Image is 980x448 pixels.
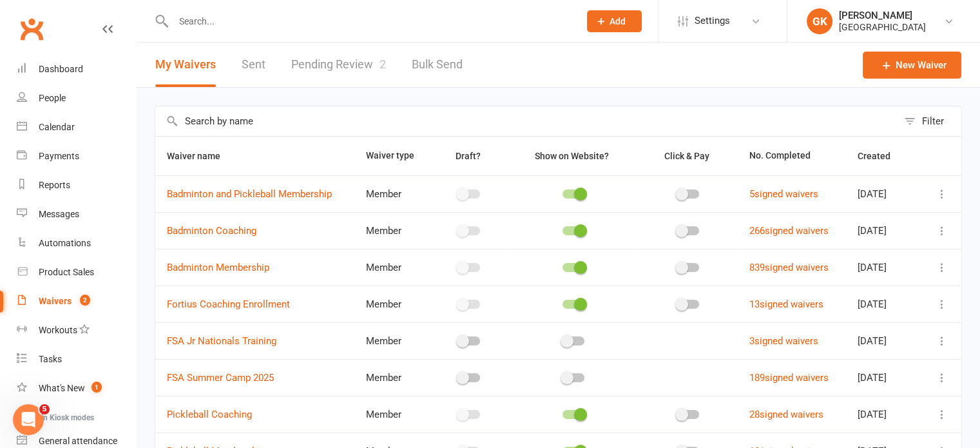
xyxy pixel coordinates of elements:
div: Waivers [39,296,72,306]
div: Reports [39,180,70,190]
span: Created [858,151,905,161]
button: Show on Website? [523,148,623,164]
a: 13signed waivers [749,298,823,310]
div: [GEOGRAPHIC_DATA] [839,21,926,33]
div: Messages [39,209,79,219]
span: 5 [39,404,50,414]
td: [DATE] [846,359,920,396]
td: [DATE] [846,212,920,249]
div: Dashboard [39,64,83,74]
a: FSA Jr Nationals Training [167,335,276,347]
a: Workouts [17,316,136,345]
button: Draft? [443,148,494,164]
a: Reports [17,171,136,200]
span: 2 [80,295,90,306]
td: [DATE] [846,322,920,359]
button: Waiver name [167,148,235,164]
a: 189signed waivers [749,372,829,384]
td: Member [354,249,430,286]
a: Badminton Membership [167,262,269,273]
div: Automations [39,238,91,248]
div: What's New [39,383,85,393]
span: Add [610,16,626,26]
td: Member [354,175,430,212]
div: General attendance [39,436,117,446]
a: FSA Summer Camp 2025 [167,372,274,384]
div: Calendar [39,122,75,132]
span: Click & Pay [664,151,709,161]
div: Workouts [39,325,77,335]
a: Payments [17,142,136,171]
div: Product Sales [39,267,94,277]
a: Automations [17,229,136,258]
th: No. Completed [738,137,846,175]
td: Member [354,286,430,322]
span: Settings [695,6,730,35]
a: Messages [17,200,136,229]
a: Pickleball Coaching [167,409,252,420]
a: Fortius Coaching Enrollment [167,298,290,310]
a: Pending Review2 [291,43,386,87]
a: 3signed waivers [749,335,818,347]
div: Payments [39,151,79,161]
div: GK [807,8,832,34]
a: New Waiver [863,52,961,79]
a: What's New1 [17,374,136,403]
iframe: Intercom live chat [13,404,44,435]
td: [DATE] [846,286,920,322]
a: 28signed waivers [749,409,823,420]
td: Member [354,322,430,359]
td: [DATE] [846,396,920,433]
div: [PERSON_NAME] [839,10,926,21]
span: 1 [91,382,102,393]
a: Tasks [17,345,136,374]
td: [DATE] [846,175,920,212]
td: Member [354,212,430,249]
div: People [39,93,66,103]
a: Sent [242,43,265,87]
a: Dashboard [17,55,136,84]
a: 5signed waivers [749,188,818,200]
span: 2 [380,57,386,71]
a: Calendar [17,113,136,142]
input: Search by name [155,106,898,136]
a: Clubworx [15,13,48,45]
input: Search... [169,12,570,30]
a: People [17,84,136,113]
a: Badminton Coaching [167,225,256,237]
a: Bulk Send [412,43,463,87]
a: 839signed waivers [749,262,829,273]
button: Add [587,10,642,32]
a: Badminton and Pickleball Membership [167,188,332,200]
span: Draft? [455,151,480,161]
td: Member [354,396,430,433]
button: Click & Pay [653,148,724,164]
a: Waivers 2 [17,287,136,316]
span: Show on Website? [535,151,609,161]
td: Member [354,359,430,396]
div: Filter [922,113,944,129]
a: Product Sales [17,258,136,287]
th: Waiver type [354,137,430,175]
div: Tasks [39,354,62,364]
span: Waiver name [167,151,235,161]
button: Filter [898,106,961,136]
a: 266signed waivers [749,225,829,237]
button: My Waivers [155,43,216,87]
button: Created [858,148,905,164]
td: [DATE] [846,249,920,286]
